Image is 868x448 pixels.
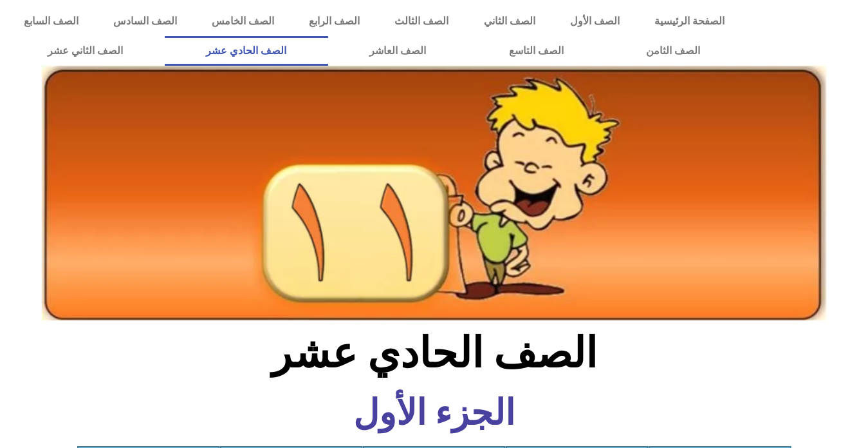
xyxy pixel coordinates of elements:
h2: الصف الحادي عشر [221,328,647,378]
a: الصف الثاني [466,6,553,36]
a: الصف العاشر [328,36,468,66]
a: الصف التاسع [467,36,605,66]
a: الصف الثاني عشر [6,36,165,66]
a: الصف الثالث [377,6,466,36]
a: الصفحة الرئيسية [637,6,742,36]
a: الصف الأول [553,6,637,36]
h6: الجزء الأول [221,395,647,431]
a: الصف السادس [96,6,194,36]
a: الصف الحادي عشر [165,36,328,66]
a: الصف الرابع [291,6,377,36]
a: الصف السابع [6,6,96,36]
a: الصف الخامس [194,6,291,36]
a: الصف الثامن [605,36,742,66]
